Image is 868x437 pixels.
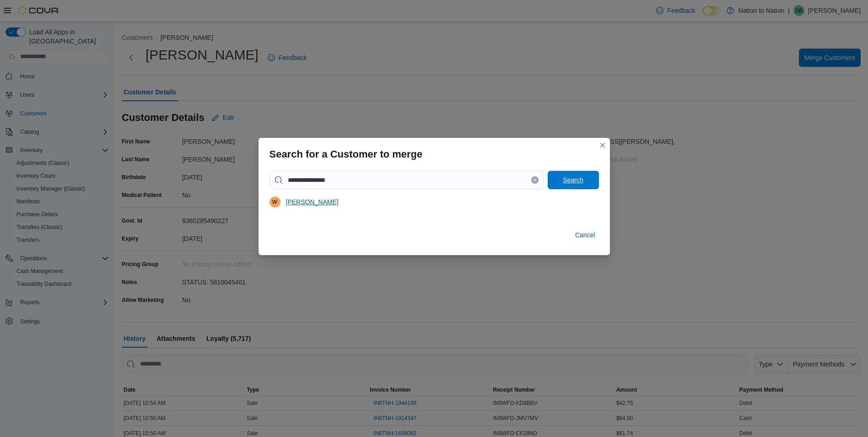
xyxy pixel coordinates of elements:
button: Search [548,171,599,189]
span: Cancel [575,230,595,240]
button: Clear input [531,176,539,184]
h3: Search for a Customer to merge [270,149,423,160]
button: [PERSON_NAME] [282,193,342,211]
span: [PERSON_NAME] [286,197,339,207]
div: William [270,197,280,208]
button: Closes this modal window [597,140,608,151]
span: W [272,197,277,208]
span: Search [563,175,583,185]
button: Cancel [571,226,599,244]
